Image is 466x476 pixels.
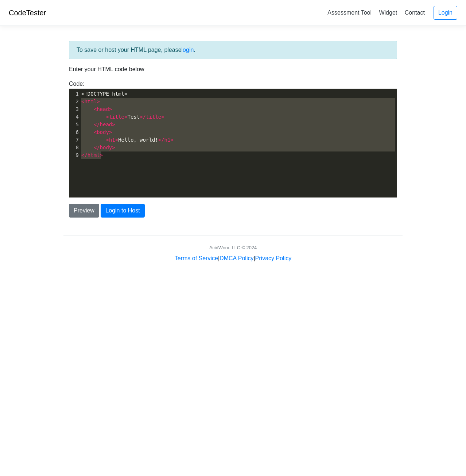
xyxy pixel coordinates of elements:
[161,114,164,120] span: >
[69,105,80,113] div: 3
[81,91,127,97] span: <!DOCTYPE html>
[164,137,171,143] span: h1
[376,7,400,19] a: Widget
[69,151,80,159] div: 9
[124,114,127,120] span: >
[140,114,146,120] span: </
[209,244,257,251] div: AcidWorx, LLC © 2024
[69,204,99,218] button: Preview
[97,129,109,135] span: body
[109,114,124,120] span: title
[115,137,118,143] span: >
[100,122,112,127] span: head
[255,255,292,261] a: Privacy Policy
[100,145,112,150] span: body
[100,152,103,158] span: >
[220,255,253,261] a: DMCA Policy
[402,7,428,19] a: Contact
[69,128,80,136] div: 6
[81,114,164,120] span: Test
[69,98,80,105] div: 2
[182,47,194,53] a: login
[69,136,80,144] div: 7
[106,114,109,120] span: <
[109,137,115,143] span: h1
[112,122,115,127] span: >
[112,145,115,150] span: >
[170,137,173,143] span: >
[109,129,112,135] span: >
[175,255,218,261] a: Terms of Service
[434,6,457,20] a: Login
[97,99,100,104] span: >
[146,114,161,120] span: title
[325,7,374,19] a: Assessment Tool
[69,113,80,121] div: 4
[81,152,88,158] span: </
[69,65,397,74] p: Enter your HTML code below
[101,204,144,218] button: Login to Host
[69,144,80,151] div: 8
[106,137,109,143] span: <
[94,106,97,112] span: <
[81,99,84,104] span: <
[81,137,174,143] span: Hello, world!
[69,121,80,128] div: 5
[109,106,112,112] span: >
[158,137,164,143] span: </
[175,254,291,263] div: | |
[69,41,397,59] div: To save or host your HTML page, please .
[84,99,97,104] span: html
[94,129,97,135] span: <
[97,106,109,112] span: head
[9,9,46,17] a: CodeTester
[94,122,100,127] span: </
[69,90,80,98] div: 1
[94,145,100,150] span: </
[88,152,100,158] span: html
[63,80,403,198] div: Code:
